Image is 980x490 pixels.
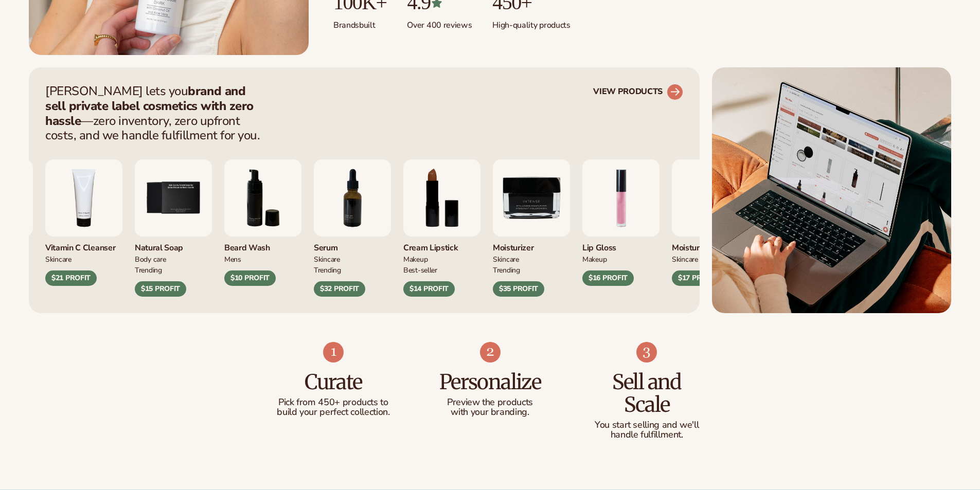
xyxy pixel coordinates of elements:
[593,84,683,100] a: VIEW PRODUCTS
[492,14,570,31] p: High-quality products
[135,237,212,253] div: Natural Soap
[589,430,705,440] p: handle fulfillment.
[276,397,391,418] p: Pick from 450+ products to build your perfect collection.
[672,237,749,253] div: Moisturizer
[403,281,455,297] div: $14 PROFIT
[45,270,97,286] div: $21 PROFIT
[314,159,391,296] div: 7 / 9
[582,159,660,286] div: 1 / 9
[45,84,266,143] p: [PERSON_NAME] lets you —zero inventory, zero upfront costs, and we handle fulfillment for you.
[589,371,705,416] h3: Sell and Scale
[314,281,365,297] div: $32 PROFIT
[712,67,951,313] img: Shopify Image 5
[314,237,391,253] div: Serum
[45,159,122,237] img: Vitamin c cleanser.
[407,14,472,31] p: Over 400 reviews
[493,159,570,296] div: 9 / 9
[403,264,480,275] div: BEST-SELLER
[224,270,276,286] div: $10 PROFIT
[276,371,391,393] h3: Curate
[493,253,570,264] div: SKINCARE
[224,159,301,237] img: Foaming beard wash.
[135,253,212,264] div: BODY Care
[45,83,254,129] strong: brand and sell private label cosmetics with zero hassle
[432,407,548,418] p: with your branding.
[432,397,548,408] p: Preview the products
[403,159,480,237] img: Luxury cream lipstick.
[582,270,634,286] div: $16 PROFIT
[493,264,570,275] div: TRENDING
[45,159,122,286] div: 4 / 9
[323,342,344,362] img: Shopify Image 7
[314,264,391,275] div: TRENDING
[582,237,660,253] div: Lip Gloss
[403,253,480,264] div: MAKEUP
[672,159,749,286] div: 2 / 9
[45,253,122,264] div: Skincare
[493,159,570,237] img: Moisturizer.
[314,159,391,237] img: Collagen and retinol serum.
[672,270,723,286] div: $17 PROFIT
[636,342,657,362] img: Shopify Image 9
[582,159,660,237] img: Pink lip gloss.
[135,159,212,296] div: 5 / 9
[493,237,570,253] div: Moisturizer
[45,237,122,253] div: Vitamin C Cleanser
[224,159,301,286] div: 6 / 9
[480,342,501,362] img: Shopify Image 8
[314,253,391,264] div: SKINCARE
[403,237,480,253] div: Cream Lipstick
[672,159,749,237] img: Moisturizing lotion.
[493,281,544,297] div: $35 PROFIT
[589,420,705,430] p: You start selling and we'll
[224,237,301,253] div: Beard Wash
[582,253,660,264] div: MAKEUP
[224,253,301,264] div: mens
[135,159,212,237] img: Nature bar of soap.
[403,159,480,296] div: 8 / 9
[432,371,548,393] h3: Personalize
[672,253,749,264] div: SKINCARE
[135,281,186,297] div: $15 PROFIT
[135,264,212,275] div: TRENDING
[333,14,386,31] p: Brands built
